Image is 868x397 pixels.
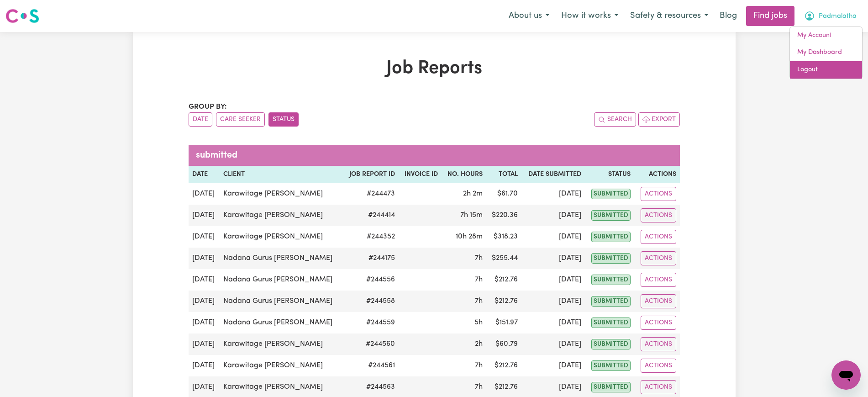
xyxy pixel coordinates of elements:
[189,58,680,79] h1: Job Reports
[220,226,342,248] td: Karawitage [PERSON_NAME]
[790,44,862,61] a: My Dashboard
[591,296,631,307] span: submitted
[641,337,676,351] button: Actions
[521,291,585,312] td: [DATE]
[189,205,220,226] td: [DATE]
[442,166,486,183] th: No. Hours
[268,112,299,127] button: sort invoices by paid status
[189,226,220,248] td: [DATE]
[475,340,483,348] span: 2 hours
[641,208,676,222] button: Actions
[475,276,483,283] span: 7 hours
[216,112,265,127] button: sort invoices by care seeker
[486,183,521,205] td: $ 61.70
[220,333,342,355] td: Karawitage [PERSON_NAME]
[789,26,863,79] div: My Account
[641,273,676,287] button: Actions
[189,248,220,269] td: [DATE]
[591,360,631,371] span: submitted
[594,112,636,127] button: Search
[521,183,585,205] td: [DATE]
[486,226,521,248] td: $ 318.23
[641,230,676,244] button: Actions
[521,312,585,333] td: [DATE]
[585,166,634,183] th: Status
[591,210,631,221] span: submitted
[189,183,220,205] td: [DATE]
[220,269,342,291] td: Nadana Gurus [PERSON_NAME]
[220,166,342,183] th: Client
[342,183,398,205] td: # 244473
[486,205,521,226] td: $ 220.36
[220,205,342,226] td: Karawitage [PERSON_NAME]
[634,166,679,183] th: Actions
[220,291,342,312] td: Nadana Gurus [PERSON_NAME]
[521,355,585,376] td: [DATE]
[5,8,39,24] img: Careseekers logo
[220,248,342,269] td: Nadana Gurus [PERSON_NAME]
[189,103,227,111] span: Group by:
[641,251,676,265] button: Actions
[189,166,220,183] th: Date
[486,312,521,333] td: $ 151.97
[798,6,863,26] button: My Account
[591,253,631,264] span: submitted
[342,205,398,226] td: # 244414
[475,383,483,391] span: 7 hours
[399,166,442,183] th: Invoice ID
[189,312,220,333] td: [DATE]
[456,233,483,240] span: 10 hours 28 minutes
[342,333,398,355] td: # 244560
[591,275,631,285] span: submitted
[220,183,342,205] td: Karawitage [PERSON_NAME]
[220,355,342,376] td: Karawitage [PERSON_NAME]
[521,205,585,226] td: [DATE]
[591,189,631,199] span: submitted
[486,248,521,269] td: $ 255.44
[638,112,680,127] button: Export
[486,166,521,183] th: Total
[819,11,857,21] span: Padmalatha
[555,6,624,26] button: How it works
[503,6,555,26] button: About us
[342,355,398,376] td: # 244561
[486,333,521,355] td: $ 60.79
[746,6,794,26] a: Find jobs
[591,339,631,349] span: submitted
[790,61,862,79] a: Logout
[641,294,676,308] button: Actions
[342,226,398,248] td: # 244352
[189,269,220,291] td: [DATE]
[475,362,483,369] span: 7 hours
[475,254,483,262] span: 7 hours
[5,5,39,26] a: Careseekers logo
[342,312,398,333] td: # 244559
[521,248,585,269] td: [DATE]
[486,291,521,312] td: $ 212.76
[521,166,585,183] th: Date Submitted
[624,6,714,26] button: Safety & resources
[342,248,398,269] td: # 244175
[591,382,631,392] span: submitted
[460,212,483,219] span: 7 hours 15 minutes
[475,297,483,305] span: 7 hours
[714,6,742,26] a: Blog
[521,269,585,291] td: [DATE]
[521,226,585,248] td: [DATE]
[790,27,862,44] a: My Account
[641,380,676,394] button: Actions
[189,291,220,312] td: [DATE]
[486,269,521,291] td: $ 212.76
[521,333,585,355] td: [DATE]
[591,232,631,242] span: submitted
[189,112,212,127] button: sort invoices by date
[463,190,483,197] span: 2 hours 2 minutes
[220,312,342,333] td: Nadana Gurus [PERSON_NAME]
[486,355,521,376] td: $ 212.76
[641,359,676,373] button: Actions
[189,355,220,376] td: [DATE]
[591,318,631,328] span: submitted
[474,319,483,326] span: 5 hours
[189,145,680,166] caption: submitted
[342,269,398,291] td: # 244556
